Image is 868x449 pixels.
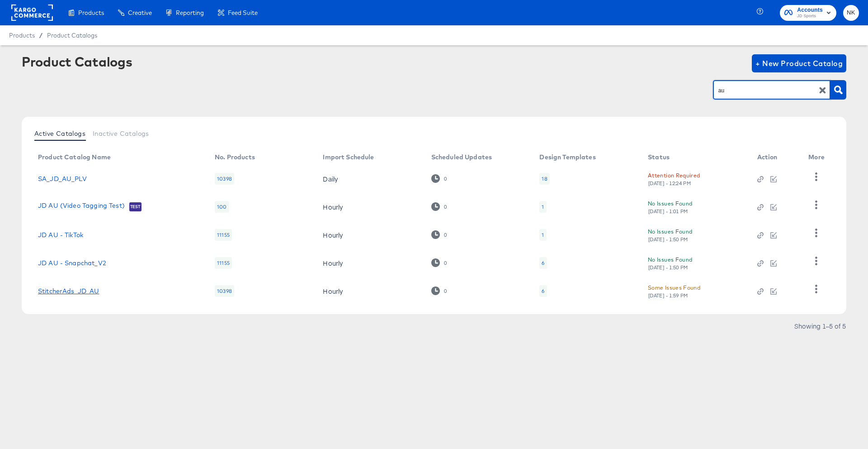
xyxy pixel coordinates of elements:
[215,229,232,241] div: 11155
[542,287,544,295] div: 6
[847,8,855,18] span: NK
[128,9,152,16] span: Creative
[648,180,691,186] div: [DATE] - 12:24 PM
[797,5,823,15] span: Accounts
[34,130,85,137] span: Active Catalogs
[648,171,700,180] div: Attention Required
[35,32,47,39] span: /
[78,9,104,16] span: Products
[215,257,232,269] div: 11155
[539,229,546,241] div: 1
[431,287,447,295] div: 0
[38,259,106,267] a: JD AU - Snapchat_V2
[539,173,549,185] div: 18
[93,130,149,137] span: Inactive Catalogs
[443,176,447,182] div: 0
[443,204,447,210] div: 0
[215,201,229,213] div: 100
[539,153,595,161] div: Design Templates
[641,150,750,165] th: Status
[542,259,544,267] div: 6
[38,231,83,239] a: JD AU - TikTok
[843,5,859,21] button: NK
[38,175,87,182] a: SA_JD_AU_PLV
[38,202,125,211] a: JD AU (Video Tagging Test)
[648,283,700,292] div: Some Issues Found
[542,203,544,210] div: 1
[316,165,424,193] td: Daily
[176,9,204,16] span: Reporting
[542,175,547,182] div: 18
[316,221,424,249] td: Hourly
[228,9,258,16] span: Feed Suite
[755,57,843,70] span: + New Product Catalog
[431,153,492,161] div: Scheduled Updates
[47,32,97,39] a: Product Catalogs
[443,288,447,294] div: 0
[750,150,802,165] th: Action
[215,285,234,297] div: 10398
[539,285,547,297] div: 6
[9,32,35,39] span: Products
[542,231,544,239] div: 1
[797,13,823,20] span: JD Sports
[38,153,111,161] div: Product Catalog Name
[38,287,99,295] a: StitcherAds_JD_AU
[539,257,547,269] div: 6
[801,150,835,165] th: More
[215,173,234,185] div: 10398
[431,202,447,211] div: 0
[717,85,813,96] input: Search Product Catalogs
[648,171,700,186] button: Attention Required[DATE] - 12:24 PM
[431,174,447,183] div: 0
[648,283,700,299] button: Some Issues Found[DATE] - 1:59 PM
[443,232,447,238] div: 0
[215,153,255,161] div: No. Products
[780,5,836,21] button: AccountsJD Sports
[752,54,846,72] button: + New Product Catalog
[316,193,424,221] td: Hourly
[129,203,142,210] span: Test
[648,292,689,299] div: [DATE] - 1:59 PM
[316,277,424,305] td: Hourly
[431,230,447,239] div: 0
[431,258,447,267] div: 0
[539,201,546,213] div: 1
[794,323,846,329] div: Showing 1–5 of 5
[323,153,374,161] div: Import Schedule
[22,54,132,69] div: Product Catalogs
[443,260,447,266] div: 0
[316,249,424,277] td: Hourly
